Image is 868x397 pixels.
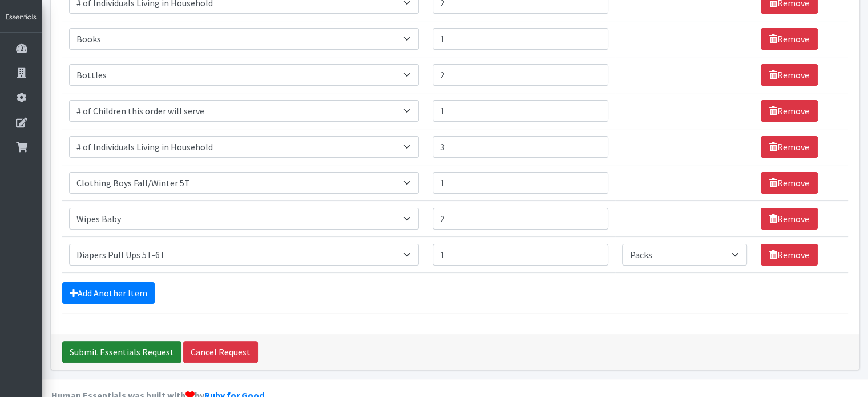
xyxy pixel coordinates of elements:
a: Remove [761,208,818,230]
a: Cancel Request [183,341,258,363]
a: Remove [761,28,818,50]
a: Remove [761,100,818,122]
a: Remove [761,64,818,86]
a: Remove [761,172,818,194]
a: Remove [761,136,818,158]
a: Remove [761,244,818,266]
a: Add Another Item [62,282,155,304]
img: HumanEssentials [5,13,38,22]
input: Submit Essentials Request [62,341,181,363]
